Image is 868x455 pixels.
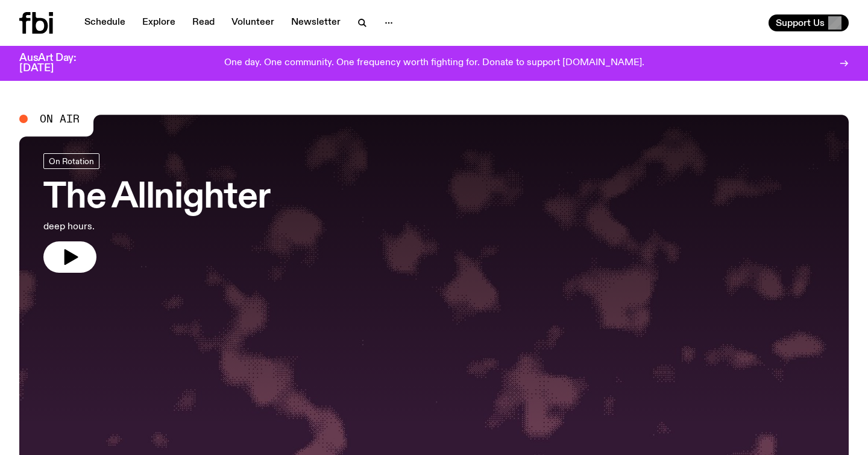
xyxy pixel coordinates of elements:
[284,14,348,31] a: Newsletter
[19,53,96,74] h3: AusArt Day: [DATE]
[135,14,183,31] a: Explore
[185,14,222,31] a: Read
[43,153,270,273] a: The Allnighterdeep hours.
[40,113,80,124] span: On Air
[224,58,644,69] p: One day. One community. One frequency worth fighting for. Donate to support [DOMAIN_NAME].
[49,156,94,165] span: On Rotation
[43,220,270,234] p: deep hours.
[769,14,849,31] button: Support Us
[224,14,281,31] a: Volunteer
[43,153,99,169] a: On Rotation
[43,181,270,215] h3: The Allnighter
[776,17,825,28] span: Support Us
[77,14,133,31] a: Schedule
